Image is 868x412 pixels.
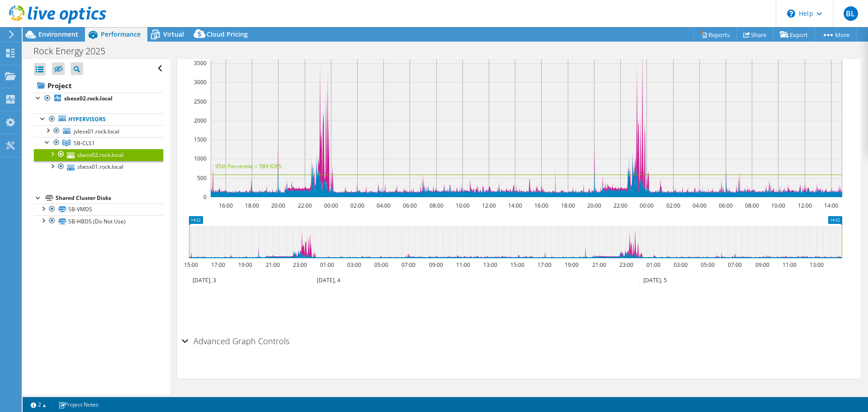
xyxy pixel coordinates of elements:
[483,261,497,269] text: 13:00
[482,202,496,209] text: 12:00
[34,137,163,149] a: SB-CLS1
[798,202,812,209] text: 12:00
[197,174,207,182] text: 500
[538,261,552,269] text: 17:00
[783,261,797,269] text: 11:00
[824,202,838,209] text: 14:00
[403,202,417,209] text: 06:00
[347,261,361,269] text: 03:00
[34,125,163,137] a: jvlesx01.rock.local
[719,202,733,209] text: 06:00
[350,202,364,209] text: 02:00
[771,202,785,209] text: 10:00
[184,261,198,269] text: 15:00
[693,28,737,42] a: Reports
[34,161,163,173] a: sbesx01.rock.local
[613,202,627,209] text: 22:00
[324,202,338,209] text: 00:00
[64,95,113,102] b: sbesx02.rock.local
[215,162,282,170] text: 95th Percentile = 589 IOPS
[508,202,522,209] text: 14:00
[194,136,207,143] text: 1500
[101,30,141,38] span: Performance
[693,202,707,209] text: 04:00
[34,93,163,104] a: sbesx02.rock.local
[194,155,207,162] text: 1000
[29,46,119,56] h1: Rock Energy 2025
[429,261,443,269] text: 09:00
[666,202,680,209] text: 02:00
[815,28,857,42] a: More
[38,30,78,38] span: Environment
[773,28,815,42] a: Export
[238,261,252,269] text: 19:00
[736,28,774,42] a: Share
[787,9,795,18] svg: \n
[640,202,654,209] text: 00:00
[194,98,207,105] text: 2500
[182,332,289,350] h2: Advanced Graph Controls
[207,30,248,38] span: Cloud Pricing
[401,261,415,269] text: 07:00
[34,114,163,125] a: Hypervisors
[728,261,742,269] text: 07:00
[271,202,285,209] text: 20:00
[266,261,280,269] text: 21:00
[74,139,95,147] span: SB-CLS1
[34,215,163,227] a: SB-HBDS (Do Not Use)
[810,261,824,269] text: 13:00
[429,202,443,209] text: 08:00
[745,202,759,209] text: 08:00
[844,6,858,21] span: BL
[456,202,470,209] text: 10:00
[34,78,163,93] a: Project
[377,202,391,209] text: 04:00
[194,117,207,124] text: 2000
[203,193,207,201] text: 0
[52,399,105,410] a: Project Notes
[565,261,579,269] text: 19:00
[587,202,601,209] text: 20:00
[219,202,233,209] text: 16:00
[592,261,606,269] text: 21:00
[619,261,633,269] text: 23:00
[456,261,470,269] text: 11:00
[374,261,388,269] text: 05:00
[534,202,548,209] text: 16:00
[701,261,715,269] text: 05:00
[755,261,769,269] text: 09:00
[24,399,52,410] a: 2
[561,202,575,209] text: 18:00
[320,261,334,269] text: 01:00
[211,261,225,269] text: 17:00
[194,78,207,86] text: 3000
[298,202,312,209] text: 22:00
[510,261,524,269] text: 15:00
[245,202,259,209] text: 18:00
[163,30,184,38] span: Virtual
[34,204,163,215] a: SB-VMDS
[674,261,688,269] text: 03:00
[34,149,163,161] a: sbesx02.rock.local
[56,193,163,204] div: Shared Cluster Disks
[646,261,660,269] text: 01:00
[293,261,307,269] text: 23:00
[194,59,207,67] text: 3500
[74,128,119,135] span: jvlesx01.rock.local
